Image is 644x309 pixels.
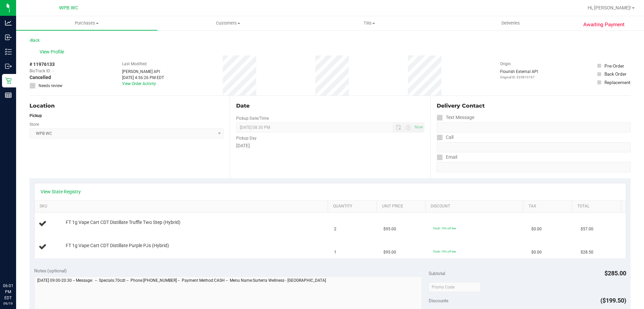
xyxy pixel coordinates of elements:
div: Back Order [604,71,627,77]
label: Text Message [437,113,474,122]
strong: Pickup [30,113,42,118]
input: Promo Code [429,282,481,292]
span: Needs review [39,83,62,89]
span: 2 [334,226,336,232]
span: $0.00 [531,249,542,256]
span: Cancelled [30,74,51,81]
span: Hi, [PERSON_NAME]! [588,5,631,10]
p: 06:01 PM EDT [3,283,13,301]
span: WPB WC [59,5,78,11]
input: Format: (999) 999-9999 [437,122,631,132]
a: View Order Activity [122,81,156,86]
span: 70cdt: 70% off line [433,250,456,253]
div: Flourish External API [500,69,538,80]
span: FT 1g Vape Cart CDT Distillate Truffle Two Step (Hybrid) [66,219,180,226]
a: Back [30,38,40,43]
a: Deliveries [440,16,581,30]
span: $95.00 [383,226,396,232]
label: Pickup Date/Time [236,115,269,121]
a: Total [577,204,618,209]
label: Store [30,121,39,127]
span: - [53,68,54,74]
div: Pre-Order [604,63,624,69]
span: Subtotal [429,271,445,276]
a: Tax [529,204,570,209]
span: $285.00 [604,270,626,277]
a: Purchases [16,16,157,30]
span: 1 [334,249,336,256]
inline-svg: Analytics [5,20,12,26]
label: Origin [500,61,511,67]
span: Awaiting Payment [583,21,625,29]
span: FT 1g Vape Cart CDT Distillate Purple PJs (Hybrid) [66,242,169,249]
label: Call [437,132,453,142]
span: $0.00 [531,226,542,232]
iframe: Resource center [7,255,27,275]
span: View Profile [40,48,66,55]
span: # 11976133 [30,61,55,68]
span: BioTrack ID: [30,68,51,74]
a: View State Registry [41,188,81,195]
span: Customers [158,20,298,26]
inline-svg: Reports [5,92,12,99]
a: Tills [299,16,440,30]
span: $57.00 [581,226,593,232]
a: Quantity [333,204,374,209]
label: Last Modified [122,61,147,67]
div: [DATE] [236,142,424,149]
span: Purchases [16,20,157,26]
a: Discount [431,204,521,209]
div: Date [236,102,424,110]
a: Unit Price [382,204,423,209]
span: ($199.50) [600,297,626,304]
span: Discounts [429,295,448,307]
div: Delivery Contact [437,102,631,110]
inline-svg: Outbound [5,63,12,70]
span: Deliveries [492,20,529,26]
span: Tills [299,20,439,26]
div: [PERSON_NAME] API [122,69,164,75]
div: [DATE] 4:56:26 PM EDT [122,75,164,81]
a: Customers [157,16,299,30]
p: Original ID: 325810167 [500,75,538,80]
span: $28.50 [581,249,593,256]
label: Email [437,152,457,162]
span: 70cdt: 70% off line [433,227,456,230]
p: 09/19 [3,301,13,306]
inline-svg: Inbound [5,34,12,41]
div: Replacement [604,79,630,86]
inline-svg: Inventory [5,48,12,55]
span: $95.00 [383,249,396,256]
div: Location [30,102,224,110]
label: Pickup Day [236,135,257,141]
a: SKU [40,204,325,209]
inline-svg: Retail [5,77,12,84]
span: Notes (optional) [34,268,67,273]
input: Format: (999) 999-9999 [437,142,631,152]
